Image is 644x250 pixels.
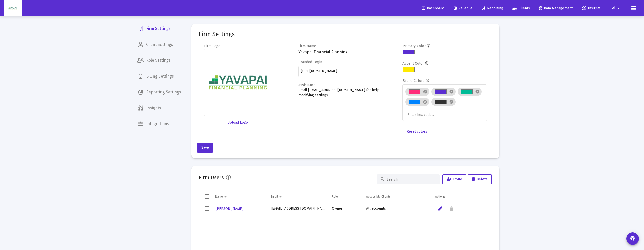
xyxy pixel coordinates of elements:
span: Invite [447,177,462,181]
td: Column Name [212,191,267,203]
span: Save [201,145,209,150]
span: Owner [332,206,342,211]
a: Reporting Settings [133,86,185,98]
a: Clients [508,3,534,13]
span: Reporting [482,6,503,10]
a: Integrations [133,118,185,130]
td: Column Email [267,191,328,203]
div: Name [215,195,223,199]
div: Select all [205,194,209,199]
span: Reset colors [407,129,427,134]
a: Billing Settings [133,70,185,82]
h2: Firm Users [199,173,224,181]
button: Save [197,143,213,153]
label: Brand Colors [403,79,424,83]
input: Search [387,177,436,182]
input: Enter hex code... [407,113,445,117]
a: Dashboard [418,3,448,13]
mat-icon: cancel [449,89,454,94]
div: Email [271,195,278,199]
button: Upload Logo [204,118,271,128]
span: Clients [512,6,530,10]
label: Accent Color [403,61,424,66]
h3: Yavapai Financial Planning [298,49,383,56]
div: Role [332,195,338,199]
div: Actions [435,195,445,199]
span: All accounts [366,206,386,211]
td: [EMAIL_ADDRESS][DOMAIN_NAME] [267,203,328,215]
span: Show filter options for column 'Name' [224,195,227,198]
span: Insights [582,6,601,10]
a: Role Settings [133,54,185,67]
mat-icon: cancel [423,89,427,94]
mat-chip-list: Brand colors [405,87,484,118]
label: Firm Name [298,44,316,48]
span: [PERSON_NAME] [216,207,243,211]
label: Branded Login [298,60,323,64]
label: Firm Logo [204,44,221,48]
td: Column Role [328,191,362,203]
a: Data Management [535,3,577,13]
a: Revenue [450,3,476,13]
span: Data Management [539,6,573,10]
td: Column Accessible Clients [363,191,432,203]
td: Column Actions [432,191,492,203]
span: Delete [472,177,488,181]
span: Dashboard [422,6,444,10]
div: Select row [205,206,209,211]
a: Insights [133,102,185,114]
img: Dashboard [8,3,18,13]
a: Reporting [478,3,507,13]
mat-icon: cancel [475,89,480,94]
mat-icon: cancel [449,100,454,104]
span: Upload Logo [227,120,248,125]
button: Invite [442,174,466,184]
a: Insights [578,3,605,13]
p: Email [EMAIL_ADDRESS][DOMAIN_NAME] for help modifying settings. [298,88,383,98]
span: Show filter options for column 'Email' [279,195,283,198]
label: Assistance [298,83,316,87]
button: Al [606,3,627,13]
span: Revenue [454,6,472,10]
a: [PERSON_NAME] [215,205,244,212]
mat-icon: cancel [423,100,427,104]
div: Accessible Clients [366,195,391,199]
mat-icon: arrow_drop_down [615,3,621,13]
span: Al [612,6,615,10]
a: Client Settings [133,39,185,51]
button: Reset colors [403,127,431,137]
mat-icon: contact_support [630,236,636,242]
label: Primary Color [403,44,426,48]
button: Delete [468,174,492,184]
img: Firm logo [204,49,271,116]
mat-card-title: Firm Settings [199,32,235,37]
a: Firm Settings [133,23,185,35]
